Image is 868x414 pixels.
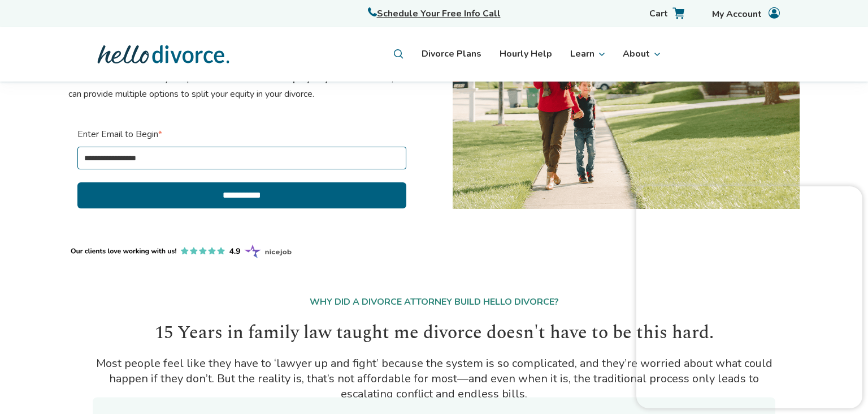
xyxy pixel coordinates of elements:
a: Schedule Your Free Info Call [368,6,501,22]
span: Cart [649,6,672,22]
li: Learn [563,42,611,66]
iframe: Embedded CTA [671,40,774,69]
span: Enter Email to Begin [77,128,158,140]
span: Most people feel like they have to ‘lawyer up and fight’ because the system is so complicated, an... [93,356,775,402]
img: Screen Shot 2023-02-01 at 9.04.32 AM [68,245,294,261]
iframe: Popup CTA [636,186,862,408]
p: We can answer most of your questions with our , and can provide multiple options to split your eq... [68,71,415,102]
a: Divorce Plans [422,46,481,62]
a: Cart with 0 items [631,6,684,22]
a: Account [693,6,780,22]
a: Hourly Help [500,46,552,62]
span: My Account [712,7,766,22]
h3: 15 Years in family law taught me divorce doesn't have to be this hard. [155,319,714,347]
li: About [616,42,667,66]
span: why did a divorce attorney build hello divorce? [310,295,559,310]
span: Home Equity Buyout Calculator [256,72,392,85]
